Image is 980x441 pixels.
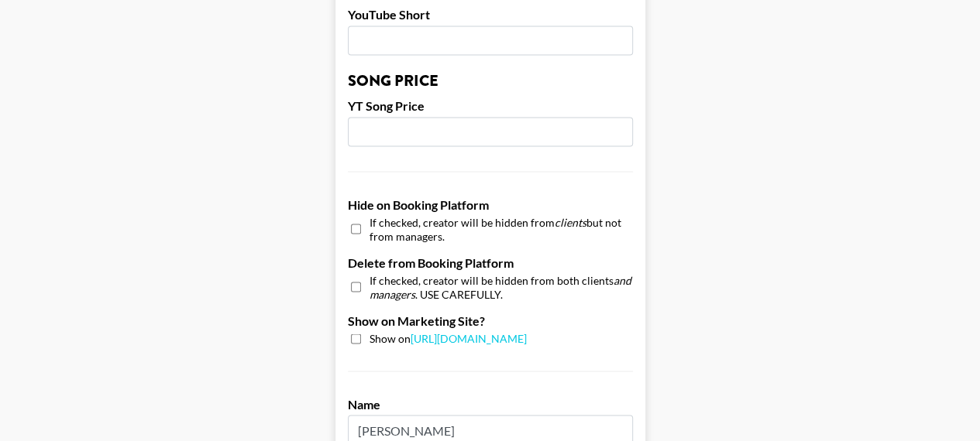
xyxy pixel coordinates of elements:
label: Name [348,396,633,412]
span: If checked, creator will be hidden from but not from managers. [370,215,633,242]
label: YT Song Price [348,98,633,114]
em: and managers [370,273,631,300]
label: Show on Marketing Site? [348,313,633,328]
label: Hide on Booking Platform [348,197,633,212]
span: If checked, creator will be hidden from both clients . USE CAREFULLY. [370,273,633,300]
a: [URL][DOMAIN_NAME] [411,331,527,344]
label: Delete from Booking Platform [348,255,633,270]
em: clients [555,215,586,228]
label: YouTube Short [348,7,633,22]
h3: Song Price [348,73,633,89]
span: Show on [370,331,527,346]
